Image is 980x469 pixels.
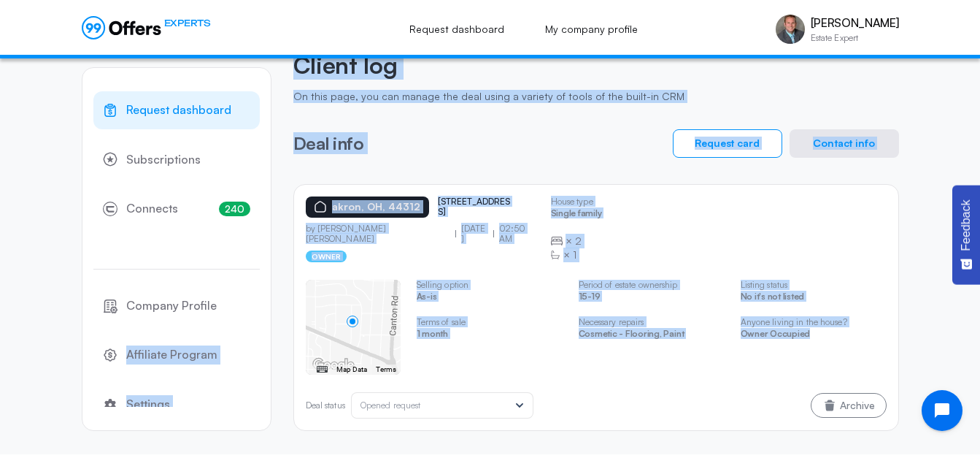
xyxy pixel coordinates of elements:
[741,280,887,290] p: Listing status
[417,291,563,305] p: As-is
[306,251,347,262] p: owner
[93,287,260,325] a: Company Profile
[811,393,887,418] button: Archive
[579,280,725,354] swiper-slide: 3 / 5
[790,129,899,158] button: Contact info
[93,386,260,424] a: Settings
[579,280,725,290] p: Period of estate ownership
[93,141,260,179] a: Subscriptions
[551,208,602,222] p: Single family
[417,329,563,343] p: 1 month
[306,280,401,375] swiper-slide: 1 / 5
[306,224,455,245] p: by [PERSON_NAME] [PERSON_NAME]
[417,317,563,327] p: Terms of sale
[417,280,563,290] p: Selling option
[219,202,250,216] span: 240
[438,197,511,218] p: [STREET_ADDRESS]
[126,395,170,414] span: Settings
[811,34,899,42] p: Estate Expert
[579,317,725,327] p: Necessary repairs
[551,197,602,207] p: House type
[960,199,973,251] span: Feedback
[126,346,217,365] span: Affiliate Program
[529,13,654,45] a: My company profile
[776,15,805,44] img: Brad Miklovich
[1,468,1,469] img: ct
[126,297,217,316] span: Company Profile
[811,16,899,30] p: [PERSON_NAME]
[741,280,887,354] swiper-slide: 4 / 5
[551,234,602,248] div: ×
[579,329,725,343] p: Cosmetic - Flooring, Paint
[417,280,563,354] swiper-slide: 2 / 5
[332,201,420,213] p: akron, OH, 44312
[551,248,602,262] div: ×
[493,224,539,245] p: 02:50 AM
[575,234,582,248] span: 2
[360,400,421,411] span: Opened request
[393,13,520,45] a: Request dashboard
[741,291,887,305] p: No it's not listed
[126,199,178,218] span: Connects
[126,150,201,169] span: Subscriptions
[126,101,231,120] span: Request dashboard
[93,91,260,129] a: Request dashboard
[579,291,725,305] p: 15-19
[741,317,887,327] p: Anyone living in the house?
[840,400,875,411] span: Archive
[93,190,260,228] a: Connects240
[93,336,260,374] a: Affiliate Program
[293,51,899,79] h2: Client log
[573,248,576,262] span: 1
[164,16,211,30] span: EXPERTS
[952,185,980,284] button: Feedback - Show survey
[741,329,887,343] p: Owner Occupied
[293,134,364,153] h3: Deal info
[293,91,899,103] p: On this page, you can manage the deal using a variety of tools of the built-in CRM
[455,224,493,245] p: [DATE]
[306,400,345,411] p: Deal status
[82,16,211,39] a: EXPERTS
[673,129,782,158] button: Request card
